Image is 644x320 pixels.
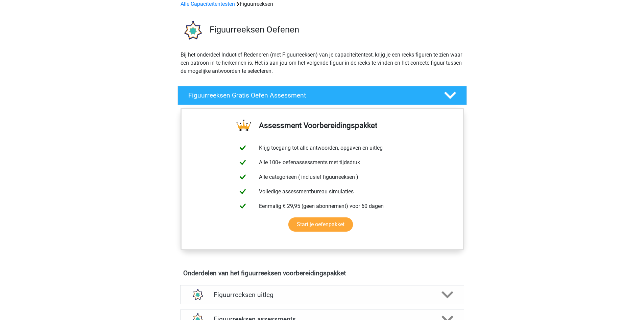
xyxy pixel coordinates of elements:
a: uitleg Figuurreeksen uitleg [177,285,467,304]
a: Figuurreeksen Gratis Oefen Assessment [175,86,470,105]
h4: Figuurreeksen Gratis Oefen Assessment [188,91,433,99]
a: Alle Capaciteitentesten [181,1,235,7]
h4: Onderdelen van het figuurreeksen voorbereidingspakket [183,269,461,277]
a: Start je oefenpakket [288,217,353,232]
p: Bij het onderdeel Inductief Redeneren (met Figuurreeksen) van je capaciteitentest, krijg je een r... [181,51,464,75]
h4: Figuurreeksen uitleg [214,291,431,299]
img: figuurreeksen [178,16,207,45]
img: figuurreeksen uitleg [189,286,206,303]
h3: Figuurreeksen Oefenen [210,24,461,35]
